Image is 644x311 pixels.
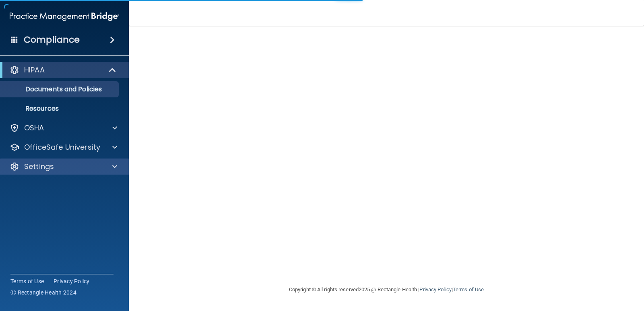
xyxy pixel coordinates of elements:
[10,288,76,297] span: Ⓒ Rectangle Health 2024
[24,142,100,152] p: OfficeSafe University
[5,105,115,113] p: Resources
[419,286,451,292] a: Privacy Policy
[10,142,117,152] a: OfficeSafe University
[10,8,119,25] img: PMB logo
[24,123,44,133] p: OSHA
[10,65,117,75] a: HIPAA
[453,286,484,292] a: Terms of Use
[239,277,533,303] div: Copyright © All rights reserved 2025 @ Rectangle Health | |
[10,162,117,171] a: Settings
[24,162,54,171] p: Settings
[54,277,90,285] a: Privacy Policy
[10,277,44,285] a: Terms of Use
[24,65,45,75] p: HIPAA
[5,85,115,93] p: Documents and Policies
[10,123,117,133] a: OSHA
[24,34,80,45] h4: Compliance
